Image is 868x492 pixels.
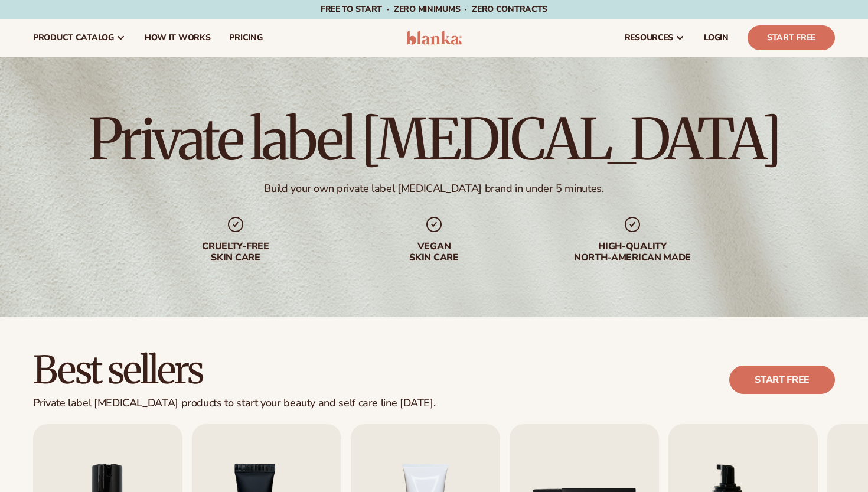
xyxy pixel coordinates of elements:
a: Start Free [748,25,835,50]
a: LOGIN [694,19,738,57]
div: Vegan skin care [358,241,510,263]
a: product catalog [24,19,135,57]
span: resources [625,33,673,43]
img: logo [406,31,462,45]
span: product catalog [33,33,114,43]
div: Build your own private label [MEDICAL_DATA] brand in under 5 minutes. [264,182,603,196]
a: How It Works [135,19,220,57]
span: LOGIN [704,33,729,43]
span: How It Works [145,33,211,43]
span: Free to start · ZERO minimums · ZERO contracts [321,4,547,15]
div: High-quality North-american made [557,241,708,263]
a: resources [615,19,694,57]
h2: Best sellers [33,350,435,390]
h1: Private label [MEDICAL_DATA] [89,111,779,168]
a: Start free [729,366,835,394]
div: Private label [MEDICAL_DATA] products to start your beauty and self care line [DATE]. [33,397,435,410]
span: pricing [229,33,262,43]
a: pricing [220,19,272,57]
div: Cruelty-free skin care [160,241,311,263]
